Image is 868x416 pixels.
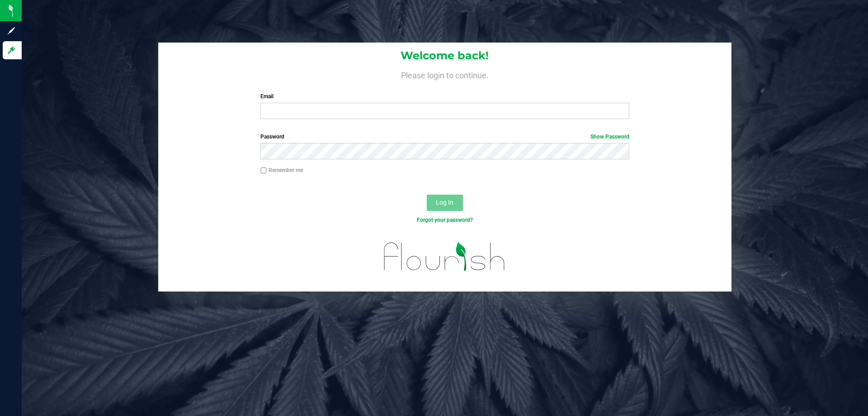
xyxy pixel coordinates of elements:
[260,92,629,100] label: Email
[436,199,453,206] span: Log In
[158,50,731,62] h1: Welcome back!
[373,234,516,280] img: flourish_logo.svg
[260,167,267,174] input: Remember me
[260,134,284,140] span: Password
[7,26,16,35] inline-svg: Sign up
[7,46,16,55] inline-svg: Log in
[417,217,473,223] a: Forgot your password?
[590,134,629,140] a: Show Password
[260,166,303,174] label: Remember me
[158,69,731,80] h4: Please login to continue.
[427,195,463,211] button: Log In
